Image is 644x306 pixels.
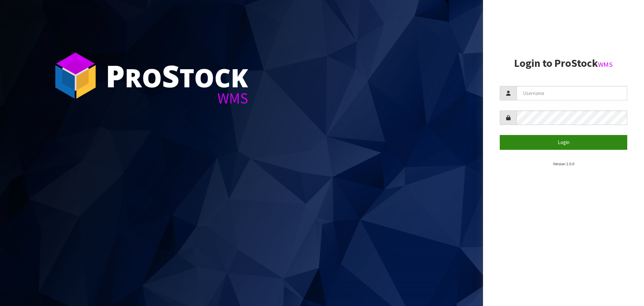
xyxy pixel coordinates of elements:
[517,86,627,100] input: Username
[598,60,613,69] small: WMS
[500,135,627,149] button: Login
[553,161,574,166] small: Version 1.0.0
[106,60,248,91] div: ro tock
[162,55,179,96] span: S
[106,91,248,106] div: WMS
[500,57,627,69] h2: Login to ProStock
[106,55,125,96] span: P
[50,50,101,101] img: ProStock Cube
